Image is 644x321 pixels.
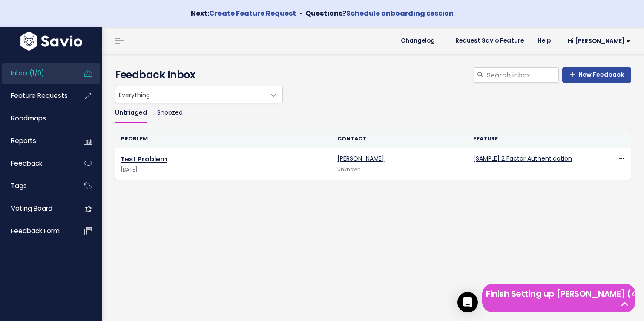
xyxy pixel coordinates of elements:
[562,67,631,83] a: New Feedback
[11,204,52,213] span: Voting Board
[11,181,27,190] span: Tags
[531,34,558,47] a: Help
[468,130,604,148] th: Feature
[2,176,71,196] a: Tags
[11,226,60,235] span: Feedback form
[473,154,572,163] a: [SAMPLE] 2 Factor Authentication
[448,34,531,47] a: Request Savio Feature
[11,136,36,145] span: Reports
[568,38,630,44] span: Hi [PERSON_NAME]
[121,154,167,164] a: Test Problem
[115,86,265,103] span: Everything
[11,69,44,77] span: Inbox (1/0)
[337,166,361,173] span: Unknown
[115,103,631,123] ul: Filter feature requests
[18,32,84,51] img: logo-white.9d6f32f41409.svg
[2,221,71,241] a: Feedback form
[337,154,384,163] a: [PERSON_NAME]
[2,86,71,106] a: Feature Requests
[2,63,71,83] a: Inbox (1/0)
[115,130,332,148] th: Problem
[457,292,478,312] div: Open Intercom Messenger
[11,91,68,100] span: Feature Requests
[486,287,632,300] h5: Finish Setting up [PERSON_NAME] (4 left)
[11,159,42,168] span: Feedback
[121,166,327,175] span: [DATE]
[305,9,454,18] strong: Questions?
[558,34,637,48] a: Hi [PERSON_NAME]
[209,9,296,18] a: Create Feature Request
[332,130,468,148] th: Contact
[299,9,302,18] span: •
[346,9,454,18] a: Schedule onboarding session
[2,109,71,128] a: Roadmaps
[2,131,71,151] a: Reports
[115,103,147,123] a: Untriaged
[2,154,71,173] a: Feedback
[486,67,559,83] input: Search inbox...
[115,67,631,83] h4: Feedback Inbox
[157,103,183,123] a: Snoozed
[115,86,283,103] span: Everything
[401,38,435,44] span: Changelog
[191,9,296,18] strong: Next:
[11,114,46,123] span: Roadmaps
[2,199,71,218] a: Voting Board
